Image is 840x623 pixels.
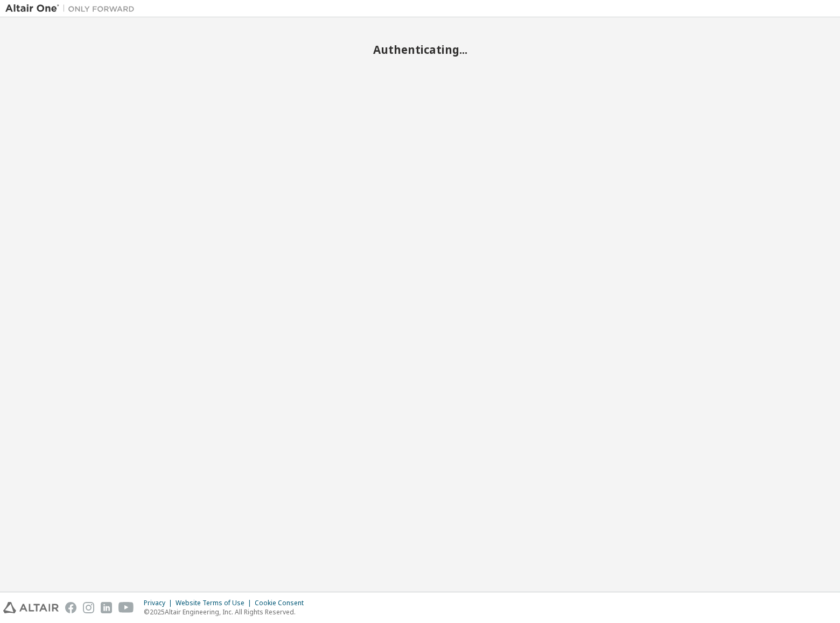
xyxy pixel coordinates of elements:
[5,3,140,14] img: Altair One
[83,602,94,613] img: instagram.svg
[3,602,59,613] img: altair_logo.svg
[176,599,255,607] div: Website Terms of Use
[101,602,112,613] img: linkedin.svg
[65,602,76,613] img: facebook.svg
[255,599,310,607] div: Cookie Consent
[144,607,310,617] p: © 2025 Altair Engineering, Inc. All Rights Reserved.
[118,602,134,613] img: youtube.svg
[5,43,835,57] h2: Authenticating...
[144,599,176,607] div: Privacy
